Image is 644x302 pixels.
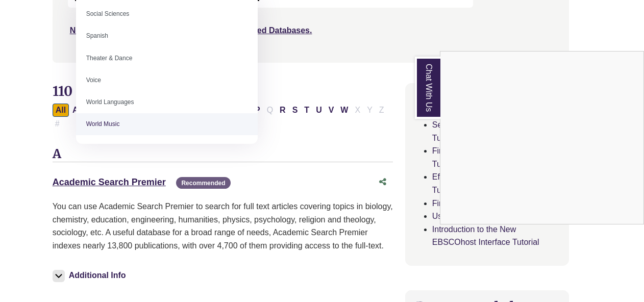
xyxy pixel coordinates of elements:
[76,113,258,135] li: World Music
[440,52,643,224] iframe: Chat Widget
[440,51,644,224] div: Chat With Us
[76,25,258,47] li: Spanish
[76,47,258,69] li: Theater & Dance
[76,3,258,25] li: Social Sciences
[76,91,258,113] li: World Languages
[415,57,440,119] a: Chat With Us
[76,69,258,91] li: Voice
